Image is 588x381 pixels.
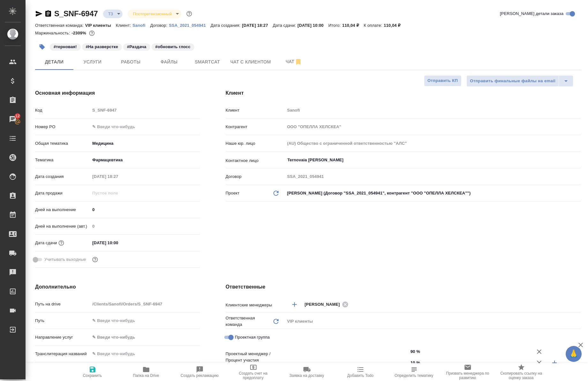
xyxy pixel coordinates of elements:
a: 12 [2,111,24,127]
span: Призвать менеджера по развитию [445,371,491,380]
span: Сохранить [83,373,102,378]
div: [PERSON_NAME] [305,300,351,308]
p: Дата сдачи: [273,23,297,28]
span: Отправить финальные файлы на email [470,77,555,85]
p: Проект [226,190,240,196]
div: ТЗ [128,10,181,18]
p: [DATE] 10:00 [298,23,329,28]
p: Транслитерация названий [35,351,90,357]
p: [DATE] 18:27 [242,23,273,28]
input: Пустое поле [285,172,581,181]
p: Дата создания: [211,23,242,28]
p: Путь на drive [35,301,90,307]
span: Определить тематику [395,373,433,378]
p: Дней на выполнение [35,207,90,213]
p: Ответственная команда [226,315,272,328]
div: split button [466,75,573,87]
p: Направление услуг [35,334,90,341]
p: Контрагент [226,124,285,130]
input: Пустое поле [90,222,200,231]
input: ✎ Введи что-нибудь [90,349,200,358]
button: Скопировать ссылку [44,10,52,18]
p: Общая тематика [35,140,90,147]
h4: Дополнительно [35,283,200,291]
span: обновить глосс [151,44,195,49]
button: Если добавить услуги и заполнить их объемом, то дата рассчитается автоматически [57,239,65,247]
span: Скопировать ссылку на оценку заказа [498,371,544,380]
button: Доп статусы указывают на важность/срочность заказа [185,10,193,18]
span: Учитывать выходные [44,256,86,263]
p: Маржинальность: [35,31,71,35]
input: Пустое поле [90,299,200,309]
input: Пустое поле [90,106,200,115]
button: Призвать менеджера по развитию [441,363,495,381]
p: #Раздача [127,44,146,50]
input: Пустое поле [90,172,146,181]
p: #обновить глосс [155,44,190,50]
p: VIP клиенты [85,23,116,28]
p: Итого: [328,23,342,28]
span: [PERSON_NAME] детали заказа [500,11,563,17]
input: ✎ Введи что-нибудь [90,122,200,131]
a: S_SNF-6947 [54,9,98,18]
div: VIP клиенты [285,316,581,327]
button: Open [405,351,406,352]
input: ✎ Введи что-нибудь [408,358,532,367]
button: Добавить менеджера [287,297,302,312]
button: Добавить Todo [334,363,387,381]
input: Пустое поле [285,139,581,148]
div: ✎ Введи что-нибудь [92,334,192,341]
p: 110,04 ₽ [342,23,364,28]
span: Заявка на доставку [289,373,324,378]
span: Раздача [123,44,151,49]
p: #терновая! [54,44,77,50]
svg: Отписаться [294,58,302,66]
button: Заявка на доставку [280,363,334,381]
p: -2309% [71,31,88,35]
button: Open [577,304,579,305]
p: Дата создания [35,173,90,180]
button: Open [405,362,406,363]
a: SSA_2021_054941 [169,22,211,28]
span: Отправить КП [428,77,458,84]
p: Наше юр. лицо [226,140,285,147]
p: #На разверстке [86,44,118,50]
span: Файлы [154,58,184,66]
span: [PERSON_NAME] [305,301,344,308]
button: Отправить КП [424,75,461,86]
p: Договор: [150,23,169,28]
span: Добавить Todo [347,373,373,378]
span: Услуги [77,58,108,66]
input: ✎ Введи что-нибудь [90,316,200,325]
p: Номер PO [35,124,90,130]
h4: Клиент [226,89,581,97]
input: ✎ Введи что-нибудь [90,205,200,214]
h4: Основная информация [35,89,200,97]
button: Добавить тэг [35,40,49,54]
button: Open [577,159,579,161]
button: Добавить [547,355,562,370]
button: Создать рекламацию [173,363,227,381]
button: Отправить финальные файлы на email [466,75,559,87]
button: Скопировать ссылку на оценку заказа [495,363,548,381]
button: Выбери, если сб и вс нужно считать рабочими днями для выполнения заказа. [91,255,99,264]
div: Медицина [90,138,200,149]
p: К оплате: [364,23,384,28]
span: Чат [279,58,309,66]
button: ТЗ [106,11,115,17]
input: ✎ Введи что-нибудь [408,347,532,356]
span: Проектная группа [235,334,270,341]
p: Sanofi [132,23,150,28]
span: Создать счет на предоплату [230,371,276,380]
p: Ответственная команда: [35,23,85,28]
span: Папка на Drive [133,373,159,378]
div: [PERSON_NAME] (Договор "SSA_2021_054941", контрагент "ООО "ОПЕЛЛА ХЕЛСКЕА"") [285,188,581,199]
div: ТЗ [103,10,123,18]
button: Скопировать ссылку для ЯМессенджера [35,10,43,18]
p: Проектный менеджер / Процент участия [226,351,285,363]
p: Договор [226,173,285,180]
div: Фармацевтика [90,155,200,165]
p: SSA_2021_054941 [169,23,211,28]
button: Определить тематику [387,363,441,381]
span: Smartcat [192,58,223,66]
